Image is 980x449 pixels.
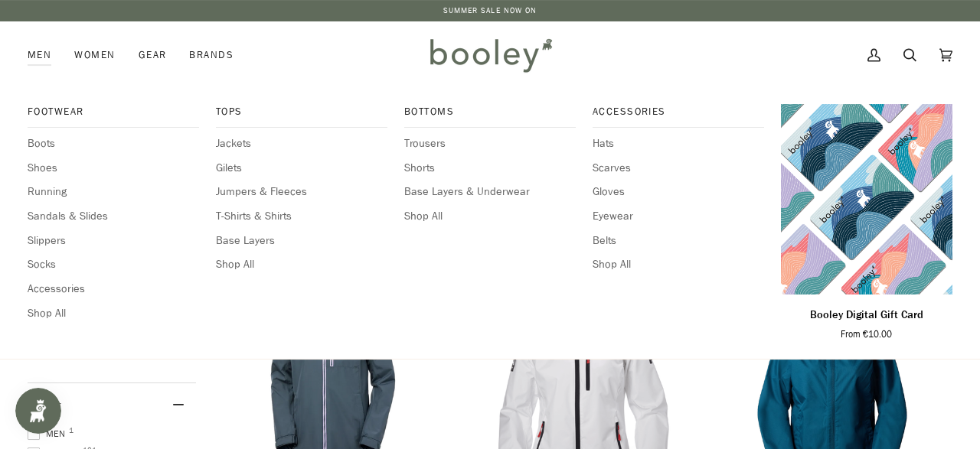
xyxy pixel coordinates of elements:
a: Boots [28,135,199,152]
a: Footwear [28,104,199,128]
a: Brands [178,21,245,89]
a: Gear [127,21,178,89]
a: Socks [28,256,199,273]
a: Shop All [216,256,387,273]
span: Accessories [593,104,764,119]
span: 1 [69,427,73,434]
a: Jackets [216,135,387,152]
a: Accessories [28,281,199,298]
a: Shop All [28,305,199,322]
a: Jumpers & Fleeces [216,184,387,200]
a: Base Layers & Underwear [404,184,576,200]
a: Women [63,21,126,89]
product-grid-item: Booley Digital Gift Card [781,104,952,341]
span: From €10.00 [841,327,892,341]
a: Accessories [593,104,764,128]
a: Hats [593,135,764,152]
span: Tops [216,104,387,119]
iframe: Button to open loyalty program pop-up [15,388,61,434]
a: T-Shirts & Shirts [216,208,387,225]
a: Running [28,184,199,200]
a: Belts [593,233,764,249]
a: Eyewear [593,208,764,225]
a: Shop All [404,208,576,225]
a: Base Layers [216,233,387,249]
a: Shorts [404,160,576,177]
span: Men [28,427,70,441]
span: Footwear [28,104,199,119]
span: Gear [139,47,167,63]
a: Booley Digital Gift Card [781,104,952,294]
a: Tops [216,104,387,128]
span: Brands [189,47,234,63]
a: SUMMER SALE NOW ON [443,5,537,16]
a: Shop All [593,256,764,273]
a: Slippers [28,233,199,249]
div: Men Footwear Boots Shoes Running Sandals & Slides Slippers Socks Accessories Shop All Tops Jacket... [28,21,63,89]
a: Sandals & Slides [28,208,199,225]
a: Booley Digital Gift Card [781,301,952,341]
a: Gloves [593,184,764,200]
a: Shoes [28,160,199,177]
p: Booley Digital Gift Card [810,307,923,324]
a: Men [28,21,63,89]
a: Bottoms [404,104,576,128]
span: Bottoms [404,104,576,119]
span: Women [74,47,115,63]
a: Gilets [216,160,387,177]
img: Booley [423,33,557,77]
a: Scarves [593,160,764,177]
product-grid-item-variant: €10.00 [781,104,952,294]
a: Trousers [404,135,576,152]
